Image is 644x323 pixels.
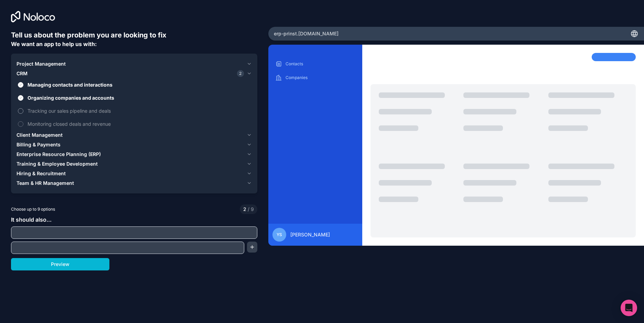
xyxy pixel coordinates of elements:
span: Tracking our sales pipeline and deals [28,107,250,114]
h6: Tell us about the problem you are looking to fix [11,30,257,40]
span: erp-prinst .[DOMAIN_NAME] [274,30,339,37]
span: Training & Employee Development [17,160,98,167]
span: Hiring & Recruitment [17,170,66,177]
button: CRM2 [17,69,252,78]
span: Team & HR Management [17,180,74,187]
button: Preview [11,258,109,270]
span: Enterprise Resource Planning (ERP) [17,151,101,158]
span: We want an app to help us with: [11,41,97,47]
span: Client Management [17,132,63,138]
button: Managing contacts and interactions [18,82,23,88]
div: scrollable content [274,58,357,218]
span: Managing contacts and interactions [28,81,250,88]
button: Training & Employee Development [17,159,252,169]
span: [PERSON_NAME] [290,231,330,238]
p: Companies [286,75,355,80]
span: 2 [243,206,246,213]
span: Billing & Payments [17,141,61,148]
button: Monitoring closed deals and revenue [18,121,23,127]
button: Team & HR Management [17,178,252,188]
span: CRM [17,70,28,77]
span: 9 [246,206,254,213]
span: Monitoring closed deals and revenue [28,120,250,127]
span: 2 [237,70,244,77]
span: YS [277,232,282,237]
button: Tracking our sales pipeline and deals [18,108,23,114]
span: / [248,206,249,212]
button: Billing & Payments [17,140,252,149]
span: Organizing companies and accounts [28,94,250,101]
span: Choose up to 9 options [11,206,55,212]
button: Organizing companies and accounts [18,95,23,101]
div: CRM2 [17,78,252,130]
div: Open Intercom Messenger [621,300,637,316]
span: Project Management [17,60,66,67]
button: Project Management [17,59,252,69]
button: Hiring & Recruitment [17,169,252,178]
span: It should also... [11,216,52,223]
p: Contacts [286,61,355,67]
button: Enterprise Resource Planning (ERP) [17,149,252,159]
button: Client Management [17,130,252,140]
